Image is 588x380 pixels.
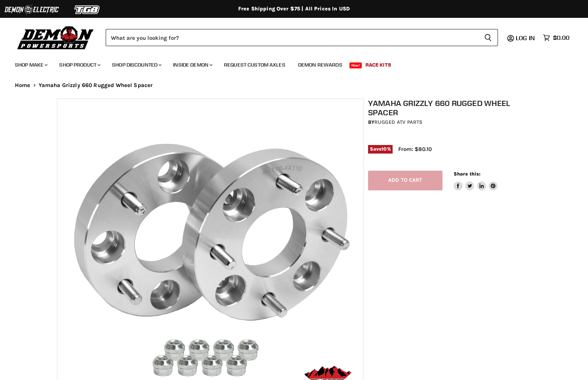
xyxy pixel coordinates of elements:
[218,57,291,73] a: Request Custom Axles
[368,145,393,153] span: Save %
[512,35,539,41] a: Log in
[15,24,96,51] img: Demon Powersports
[106,57,166,73] a: Shop Discounted
[167,57,217,73] a: Inside Demon
[15,82,31,88] a: Home
[374,119,422,125] a: Rugged ATV Parts
[553,34,569,41] span: $0.00
[9,57,52,73] a: Shop Make
[106,29,478,46] input: Search
[454,171,480,177] span: Share this:
[381,146,387,152] span: 10
[106,29,498,46] form: Product
[360,57,397,73] a: Race Kits
[54,57,105,73] a: Shop Product
[368,99,536,117] h1: Yamaha Grizzly 660 Rugged Wheel Spacer
[39,82,153,88] span: Yamaha Grizzly 660 Rugged Wheel Spacer
[539,32,573,43] a: $0.00
[368,118,536,126] div: by
[293,57,348,73] a: Demon Rewards
[478,29,498,46] button: Search
[60,3,115,17] img: TGB Logo 2
[4,3,60,17] img: Demon Electric Logo 2
[398,146,432,152] span: From: $80.10
[516,34,535,42] span: Log in
[9,54,568,73] ul: Main menu
[349,62,362,68] span: New!
[454,171,498,190] aside: Share this:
